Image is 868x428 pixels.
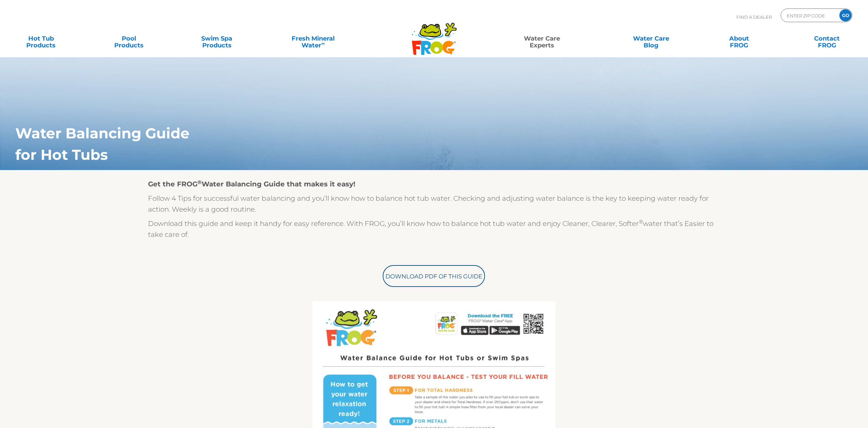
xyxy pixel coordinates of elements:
h1: Water Balancing Guide [15,125,777,141]
sup: ® [639,218,643,225]
img: Frog Products Logo [408,14,460,55]
h1: for Hot Tubs [15,147,777,163]
p: Find A Dealer [736,9,772,26]
a: PoolProducts [95,32,163,45]
a: ContactFROG [793,32,861,45]
input: GO [839,9,852,21]
a: Hot TubProducts [7,32,75,45]
a: AboutFROG [705,32,773,45]
a: Swim SpaProducts [182,32,251,45]
p: Follow 4 Tips for successful water balancing and you’ll know how to balance hot tub water. Checki... [148,193,720,215]
a: Water CareExperts [486,32,598,45]
sup: ® [197,179,202,185]
a: Download PDF of this Guide [383,265,485,287]
a: Fresh MineralWater∞ [270,32,356,45]
sup: ∞ [321,41,325,46]
strong: Get the FROG Water Balancing Guide that makes it easy! [148,180,355,188]
p: Download this guide and keep it handy for easy reference. With FROG, you’ll know how to balance h... [148,218,720,240]
a: Water CareBlog [617,32,685,45]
